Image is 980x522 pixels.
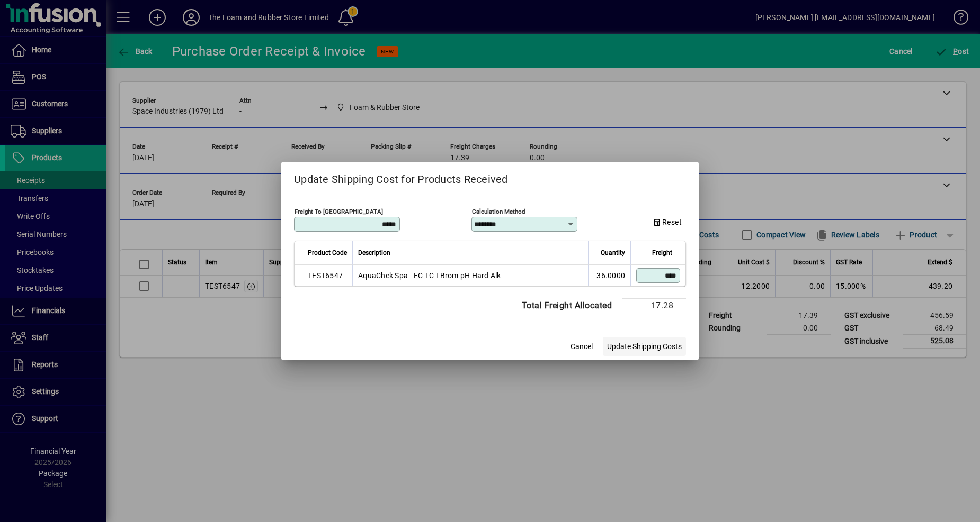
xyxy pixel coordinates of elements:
span: Reset [653,216,682,228]
button: Reset [648,210,686,234]
span: Update Shipping Costs [607,341,682,352]
span: Quantity [601,247,625,259]
td: Total Freight Allocated [516,299,623,313]
span: Freight [652,247,672,259]
button: Update Shipping Costs [603,337,686,356]
h2: Update Shipping Cost for Products Received [281,162,699,193]
mat-label: Calculation Method [472,208,525,215]
span: Product Code [308,247,347,259]
td: AquaChek Spa - FC TC TBrom pH Hard Alk [352,265,588,286]
td: TEST6547 [295,265,352,286]
td: 17.28 [622,299,686,313]
mat-label: Freight To [GEOGRAPHIC_DATA] [295,208,383,215]
button: Cancel [565,337,599,356]
td: 36.0000 [588,265,630,286]
span: Cancel [571,341,593,352]
span: Description [358,247,390,259]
